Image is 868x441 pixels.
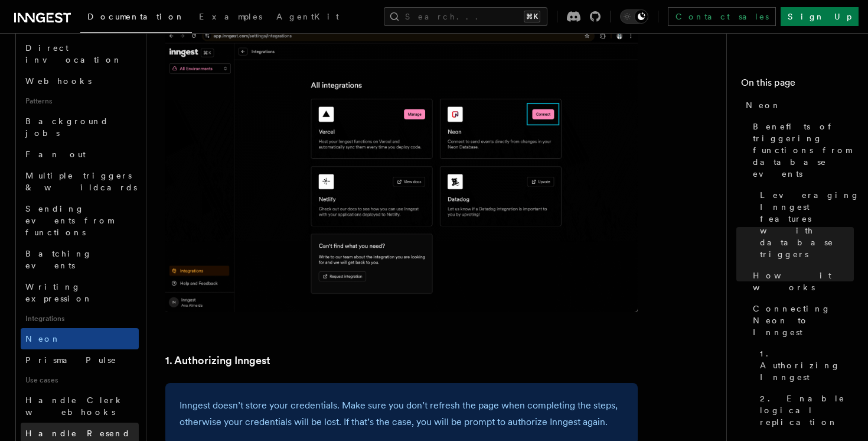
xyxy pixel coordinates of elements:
a: Multiple triggers & wildcards [21,165,139,198]
span: How it works [753,270,854,293]
a: 1. Authorizing Inngest [755,343,854,388]
kbd: ⌘K [524,11,540,22]
span: Prisma Pulse [25,355,117,365]
a: Sign Up [781,7,859,26]
span: Integrations [21,309,139,328]
span: Background jobs [25,116,109,138]
a: How it works [748,265,854,298]
a: Webhooks [21,70,139,92]
span: Fan out [25,150,86,159]
a: Benefits of triggering functions from database events [748,116,854,184]
h4: On this page [741,76,854,95]
img: Neon integration card inside the Inngest integrations page [165,29,638,312]
a: 2. Enable logical replication [755,388,854,433]
button: Toggle dark mode [620,9,648,24]
a: Leveraging Inngest features with database triggers [755,184,854,265]
span: Multiple triggers & wildcards [25,171,137,192]
a: Batching events [21,243,139,276]
span: 2. Enable logical replication [760,393,854,428]
p: Inngest doesn’t store your credentials. Make sure you don’t refresh the page when completing the ... [180,397,624,430]
span: Sending events from functions [25,204,113,237]
span: Webhooks [25,76,92,86]
span: Benefits of triggering functions from database events [753,121,854,180]
span: Connecting Neon to Inngest [753,303,854,338]
a: 1. Authorizing Inngest [165,352,270,369]
span: Direct invocation [25,43,122,64]
span: Documentation [87,12,185,21]
span: Use cases [21,371,139,390]
a: Handle Clerk webhooks [21,390,139,423]
span: Leveraging Inngest features with database triggers [760,189,860,260]
a: Neon [741,95,854,116]
a: Examples [192,4,269,32]
a: Documentation [80,4,192,33]
span: Writing expression [25,282,93,303]
a: Sending events from functions [21,198,139,243]
a: Prisma Pulse [21,349,139,371]
a: Neon [21,328,139,349]
span: Neon [25,334,61,343]
span: Patterns [21,92,139,111]
a: AgentKit [269,4,346,32]
span: Examples [199,12,262,21]
a: Contact sales [668,7,776,26]
a: Direct invocation [21,37,139,70]
span: AgentKit [276,12,339,21]
span: 1. Authorizing Inngest [760,348,854,383]
span: Neon [746,99,781,111]
a: Fan out [21,144,139,165]
a: Writing expression [21,276,139,309]
span: Handle Clerk webhooks [25,395,124,417]
button: Search...⌘K [384,7,547,26]
span: Batching events [25,249,92,270]
a: Connecting Neon to Inngest [748,298,854,343]
a: Background jobs [21,111,139,144]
